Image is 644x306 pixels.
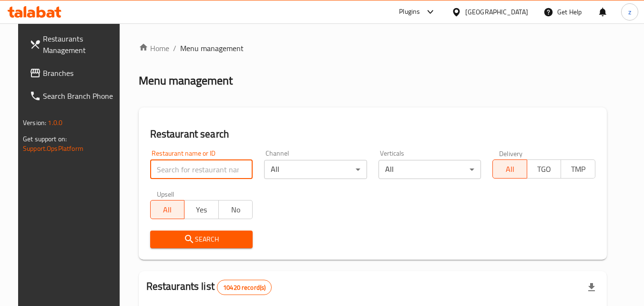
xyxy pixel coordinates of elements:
[217,280,272,295] div: Total records count
[43,67,118,79] span: Branches
[492,159,527,179] button: All
[264,160,367,179] div: All
[150,231,253,248] button: Search
[399,6,420,18] div: Plugins
[150,127,595,141] h2: Restaurant search
[527,159,562,179] button: TGO
[378,160,481,179] div: All
[22,27,126,62] a: Restaurants Management
[146,279,272,295] h2: Restaurants list
[173,42,176,54] li: /
[139,73,233,88] h2: Menu management
[23,116,46,129] span: Version:
[497,162,523,176] span: All
[43,33,118,56] span: Restaurants Management
[465,7,528,17] div: [GEOGRAPHIC_DATA]
[154,203,181,217] span: All
[22,84,126,107] a: Search Branch Phone
[139,42,169,54] a: Home
[223,203,249,217] span: No
[561,159,595,179] button: TMP
[43,90,118,102] span: Search Branch Phone
[580,276,603,299] div: Export file
[23,133,67,145] span: Get support on:
[531,162,558,176] span: TGO
[218,200,253,219] button: No
[499,150,523,157] label: Delivery
[150,200,185,219] button: All
[157,190,174,197] label: Upsell
[22,62,126,84] a: Branches
[565,162,592,176] span: TMP
[23,142,83,155] a: Support.OpsPlatform
[628,7,631,17] span: z
[48,116,62,129] span: 1.0.0
[188,203,215,217] span: Yes
[158,233,245,245] span: Search
[217,283,271,292] span: 10420 record(s)
[150,160,253,179] input: Search for restaurant name or ID..
[139,42,607,54] nav: breadcrumb
[180,42,244,54] span: Menu management
[184,200,219,219] button: Yes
